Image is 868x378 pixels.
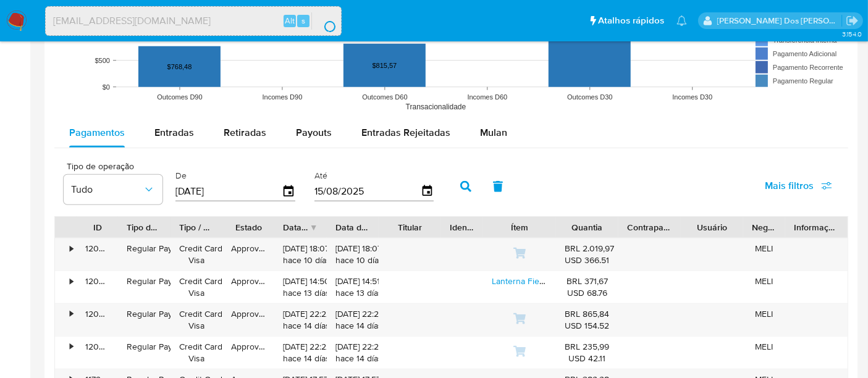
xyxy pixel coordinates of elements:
[285,15,295,27] span: Alt
[46,13,341,29] input: Pesquise usuários ou casos...
[598,14,664,27] span: Atalhos rápidos
[842,29,862,39] span: 3.154.0
[846,14,859,27] a: Sair
[311,12,337,30] button: search-icon
[676,15,687,26] a: Notificações
[301,15,305,27] span: s
[717,15,842,27] p: renato.lopes@mercadopago.com.br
